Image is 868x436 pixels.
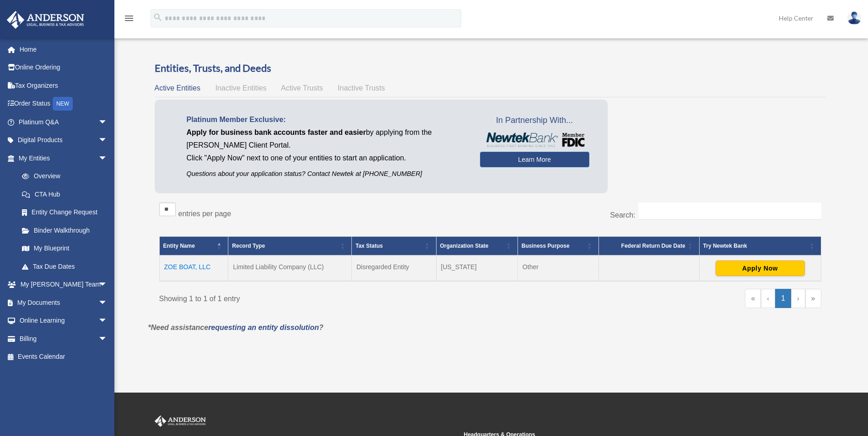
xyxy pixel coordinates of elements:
[847,11,861,25] img: User Pic
[98,131,117,150] span: arrow_drop_down
[159,289,484,305] div: Showing 1 to 1 of 1 entry
[13,239,117,258] a: My Blueprint
[98,293,117,312] span: arrow_drop_down
[805,289,821,308] a: Last
[281,84,323,92] span: Active Trusts
[610,211,635,219] label: Search:
[745,289,761,308] a: First
[53,97,73,111] div: NEW
[98,330,117,348] span: arrow_drop_down
[159,255,228,281] td: ZOE BOAT, LLC
[98,312,117,330] span: arrow_drop_down
[4,11,87,29] img: Anderson Advisors Platinum Portal
[703,240,807,251] div: Try Newtek Bank
[13,185,117,203] a: CTA Hub
[699,236,821,255] th: Try Newtek Bank : Activate to sort
[163,243,195,249] span: Entity Name
[791,289,805,308] a: Next
[338,84,385,92] span: Inactive Trusts
[6,76,121,95] a: Tax Organizers
[621,243,685,249] span: Federal Return Due Date
[228,255,352,281] td: Limited Liability Company (LLC)
[6,95,121,113] a: Order StatusNEW
[232,243,265,249] span: Record Type
[436,236,518,255] th: Organization State: Activate to sort
[6,131,121,149] a: Digital Productsarrow_drop_down
[6,113,121,131] a: Platinum Q&Aarrow_drop_down
[215,84,266,92] span: Inactive Entities
[153,12,163,22] i: search
[178,210,232,218] label: entries per page
[187,113,466,126] p: Platinum Member Exclusive:
[6,348,121,366] a: Events Calendar
[155,61,826,75] h3: Entities, Trusts, and Deeds
[522,243,570,249] span: Business Purpose
[187,168,466,180] p: Questions about your application status? Contact Newtek at [PHONE_NUMBER]
[124,13,135,24] i: menu
[13,221,117,239] a: Binder Walkthrough
[98,149,117,168] span: arrow_drop_down
[155,84,200,92] span: Active Entities
[518,255,598,281] td: Other
[6,293,121,312] a: My Documentsarrow_drop_down
[159,236,228,255] th: Entity Name: Activate to invert sorting
[485,133,585,147] img: NewtekBankLogoSM.png
[6,149,117,167] a: My Entitiesarrow_drop_down
[440,243,489,249] span: Organization State
[351,236,436,255] th: Tax Status: Activate to sort
[356,243,383,249] span: Tax Status
[228,236,352,255] th: Record Type: Activate to sort
[124,16,135,24] a: menu
[187,126,466,152] p: by applying from the [PERSON_NAME] Client Portal.
[13,203,117,222] a: Entity Change Request
[13,257,117,276] a: Tax Due Dates
[13,167,112,186] a: Overview
[480,113,589,128] span: In Partnership With...
[148,324,323,331] em: *Need assistance ?
[6,40,121,58] a: Home
[351,255,436,281] td: Disregarded Entity
[598,236,699,255] th: Federal Return Due Date: Activate to sort
[187,128,366,136] span: Apply for business bank accounts faster and easier
[518,236,598,255] th: Business Purpose: Activate to sort
[208,324,319,331] a: requesting an entity dissolution
[98,113,117,132] span: arrow_drop_down
[6,330,121,348] a: Billingarrow_drop_down
[480,152,589,167] a: Learn More
[6,312,121,330] a: Online Learningarrow_drop_down
[153,415,208,427] img: Anderson Advisors Platinum Portal
[436,255,518,281] td: [US_STATE]
[98,276,117,294] span: arrow_drop_down
[761,289,775,308] a: Previous
[187,152,466,165] p: Click "Apply Now" next to one of your entities to start an application.
[6,58,121,77] a: Online Ordering
[6,276,121,294] a: My [PERSON_NAME] Teamarrow_drop_down
[716,261,805,276] button: Apply Now
[775,289,791,308] a: 1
